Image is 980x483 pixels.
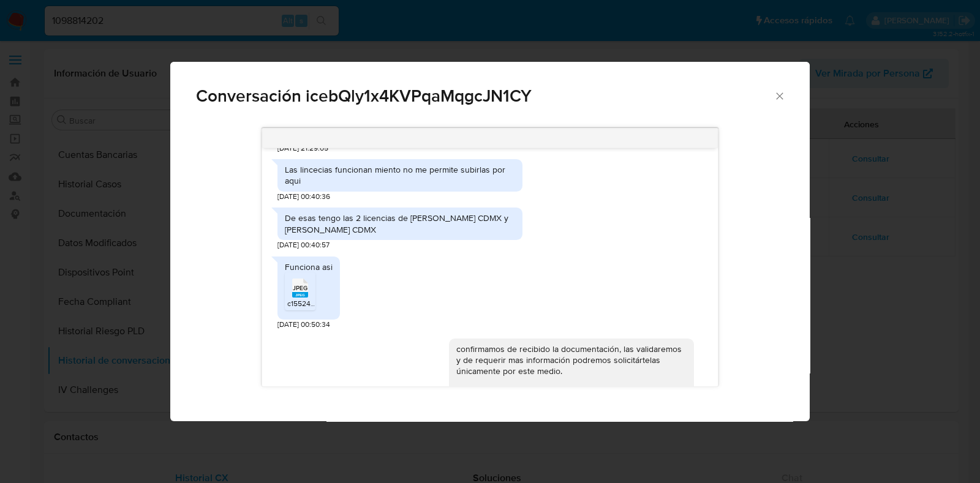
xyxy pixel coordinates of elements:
[277,320,330,330] span: [DATE] 00:50:34
[285,164,515,186] div: Las lincecias funcionan miento no me permite subirlas por aqui
[277,192,330,202] span: [DATE] 00:40:36
[774,90,785,101] button: Cerrar
[456,343,687,410] div: confirmamos de recibido la documentación, las validaremos y de requerir mas información podremos ...
[285,261,333,272] div: Funciona asi
[293,284,307,292] span: JPEG
[277,240,330,250] span: [DATE] 00:40:57
[170,62,810,422] div: Comunicación
[285,212,515,234] div: De esas tengo las 2 licencias de [PERSON_NAME] CDMX y [PERSON_NAME] CDMX
[196,88,774,105] span: Conversación icebQly1x4KVPqaMqgcJN1CY
[287,298,442,309] span: c1552423-4fed-4a25-83d2-f5dcdbd2609e.jpeg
